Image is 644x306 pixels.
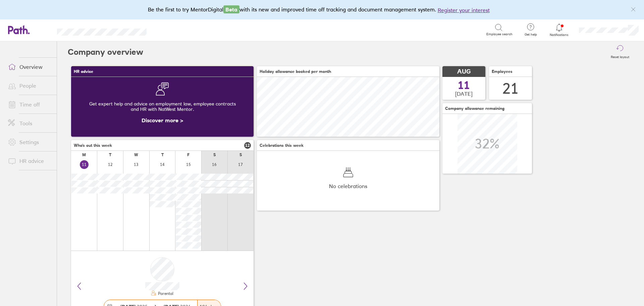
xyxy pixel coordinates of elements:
div: 21 [502,80,519,97]
div: Get expert help and advice on employment law, employee contracts and HR with NatWest Mentor. [76,96,248,117]
div: W [134,152,138,157]
div: T [109,152,111,157]
span: 12 [244,142,251,149]
span: [DATE] [455,91,473,97]
a: Notifications [548,23,570,37]
a: Time off [3,98,57,111]
div: M [82,152,86,157]
label: Reset layout [607,53,633,59]
a: HR advice [3,154,57,168]
span: Holiday allowance booked per month [260,69,331,74]
div: S [213,152,216,157]
span: Company allowance remaining [445,106,504,111]
span: Employees [492,69,513,74]
span: Get help [520,33,542,37]
h2: Company overview [68,41,143,63]
span: 11 [458,80,470,91]
div: Search [165,27,182,33]
button: Reset layout [607,41,633,63]
span: HR advice [74,69,93,74]
a: Overview [3,60,57,74]
span: No celebrations [329,183,367,189]
span: Notifications [548,33,570,37]
div: S [239,152,242,157]
span: Beta [223,5,239,13]
div: Parental [157,291,173,296]
a: Tools [3,117,57,130]
span: Celebrations this week [260,143,304,148]
span: Who's out this week [74,143,112,148]
a: People [3,79,57,92]
div: Be the first to try MentorDigital with its new and improved time off tracking and document manage... [148,5,496,14]
span: Employee search [486,32,513,36]
div: F [187,152,190,157]
a: Settings [3,135,57,149]
a: Discover more > [142,117,183,124]
button: Register your interest [438,6,490,14]
span: AUG [457,68,471,75]
div: T [161,152,164,157]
